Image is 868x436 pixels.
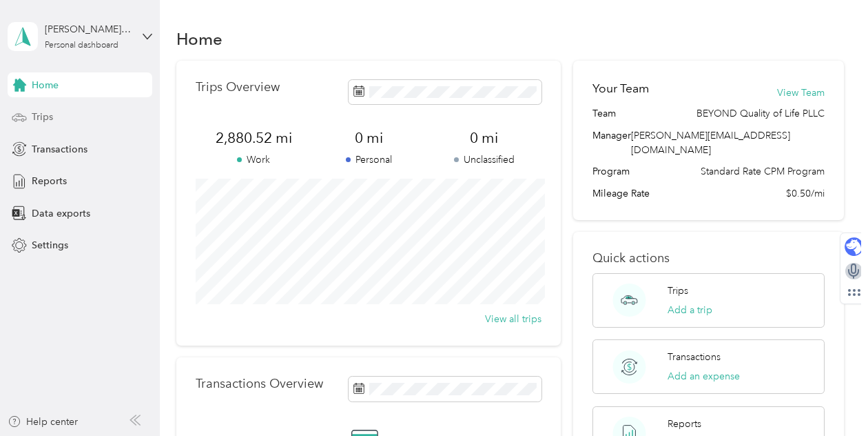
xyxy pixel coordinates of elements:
[8,415,78,429] button: Help center
[592,106,616,121] span: Team
[592,164,630,179] span: Program
[196,377,323,391] p: Transactions Overview
[485,312,541,326] button: View all trips
[791,359,868,436] iframe: Everlance-gr Chat Button Frame
[668,369,740,384] button: Add an expense
[426,152,541,167] p: Unclassified
[668,303,712,317] button: Add a trip
[592,128,631,157] span: Manager
[786,186,825,201] span: $0.50/mi
[32,78,59,92] span: Home
[311,152,426,167] p: Personal
[311,128,426,148] span: 0 mi
[32,142,87,157] span: Transactions
[45,22,131,37] div: [PERSON_NAME][EMAIL_ADDRESS][DOMAIN_NAME]
[196,128,311,148] span: 2,880.52 mi
[196,152,311,167] p: Work
[668,417,701,431] p: Reports
[32,206,90,221] span: Data exports
[777,86,825,100] button: View Team
[696,106,825,121] span: BEYOND Quality of Life PLLC
[32,174,67,188] span: Reports
[668,350,721,364] p: Transactions
[668,284,688,298] p: Trips
[45,41,118,50] div: Personal dashboard
[701,164,825,179] span: Standard Rate CPM Program
[196,80,280,95] p: Trips Overview
[176,32,223,46] h1: Home
[631,130,790,156] span: [PERSON_NAME][EMAIL_ADDRESS][DOMAIN_NAME]
[32,238,68,252] span: Settings
[592,251,825,266] p: Quick actions
[32,110,53,124] span: Trips
[592,80,649,97] h2: Your Team
[426,128,541,148] span: 0 mi
[592,186,650,201] span: Mileage Rate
